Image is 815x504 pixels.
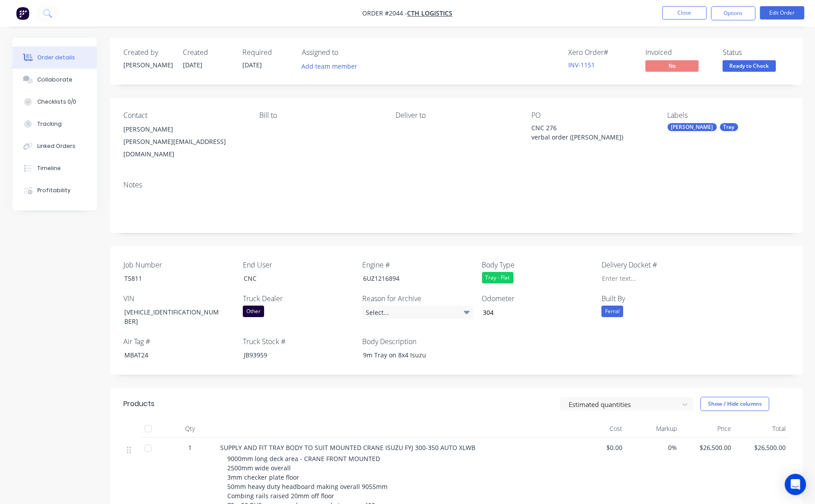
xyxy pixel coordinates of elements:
[123,260,234,270] label: Job Number
[645,60,699,71] span: No
[297,60,362,72] button: Add team member
[12,113,97,135] button: Tracking
[123,336,234,347] label: Air Tag #
[243,293,354,304] label: Truck Dealer
[482,293,593,304] label: Odometer
[662,6,707,19] button: Close
[739,443,786,452] span: $26,500.00
[362,260,473,270] label: Engine #
[237,349,348,361] div: JB93959
[12,179,97,202] button: Profitability
[723,48,789,57] div: Status
[601,293,712,304] label: Built By
[668,123,717,131] div: [PERSON_NAME]
[123,181,789,189] div: Notes
[243,260,354,270] label: End User
[37,120,62,128] div: Tracking
[568,61,595,69] a: INV-1151
[396,111,517,120] div: Deliver to
[188,443,192,452] span: 1
[363,9,407,18] span: Order #2044 -
[37,164,61,172] div: Timeline
[37,76,72,84] div: Collaborate
[117,306,228,328] div: [VEHICLE_IDENTIFICATION_NUMBER]
[12,157,97,179] button: Timeline
[37,142,75,150] div: Linked Orders
[630,443,677,452] span: 0%
[16,7,29,20] img: Factory
[123,123,245,160] div: [PERSON_NAME][PERSON_NAME][EMAIL_ADDRESS][DOMAIN_NAME]
[531,123,642,142] div: CNC 276 verbal order ([PERSON_NAME])
[668,111,789,120] div: Labels
[259,111,381,120] div: Bill to
[123,48,172,57] div: Created by
[117,272,228,285] div: T5811
[575,443,623,452] span: $0.00
[700,397,769,411] button: Show / Hide columns
[12,91,97,113] button: Checklists 0/0
[37,186,71,194] div: Profitability
[123,136,245,160] div: [PERSON_NAME][EMAIL_ADDRESS][DOMAIN_NAME]
[302,60,362,72] button: Add team member
[37,98,76,106] div: Checklists 0/0
[684,443,732,452] span: $26,500.00
[243,336,354,347] label: Truck Stock #
[12,69,97,91] button: Collaborate
[572,420,626,438] div: Cost
[243,306,264,317] div: Other
[183,48,232,57] div: Created
[237,272,348,285] div: CNC
[302,48,391,57] div: Assigned to
[356,272,467,285] div: 6UZ1216894
[645,48,712,57] div: Invoiced
[220,443,475,452] span: SUPPLY AND FIT TRAY BODY TO SUIT MOUNTED CRANE ISUZU FYJ 300-350 AUTO XLWB
[531,111,653,120] div: PO
[407,9,453,18] a: CTH Logistics
[123,60,172,70] div: [PERSON_NAME]
[785,474,806,495] div: Open Intercom Messenger
[362,293,473,304] label: Reason for Archive
[482,272,514,283] div: Tray - Flat
[183,61,202,69] span: [DATE]
[123,123,245,136] div: [PERSON_NAME]
[735,420,790,438] div: Total
[723,60,776,71] span: Ready to Check
[123,293,234,304] label: VIN
[12,135,97,157] button: Linked Orders
[760,6,804,19] button: Edit Order
[123,111,245,120] div: Contact
[242,48,291,57] div: Required
[720,123,738,131] div: Tray
[723,60,776,74] button: Ready to Check
[123,399,154,409] div: Products
[37,54,75,62] div: Order details
[711,6,756,20] button: Options
[601,306,623,317] div: Ferral
[117,349,228,361] div: MBAT24
[601,260,712,270] label: Delivery Docket #
[242,61,262,69] span: [DATE]
[482,260,593,270] label: Body Type
[475,306,593,319] input: Enter number...
[356,349,467,361] div: 9m Tray on 8x4 Isuzu
[163,420,217,438] div: Qty
[362,306,473,319] div: Select...
[12,47,97,69] button: Order details
[568,48,635,57] div: Xero Order #
[626,420,681,438] div: Markup
[680,420,735,438] div: Price
[362,336,473,347] label: Body Description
